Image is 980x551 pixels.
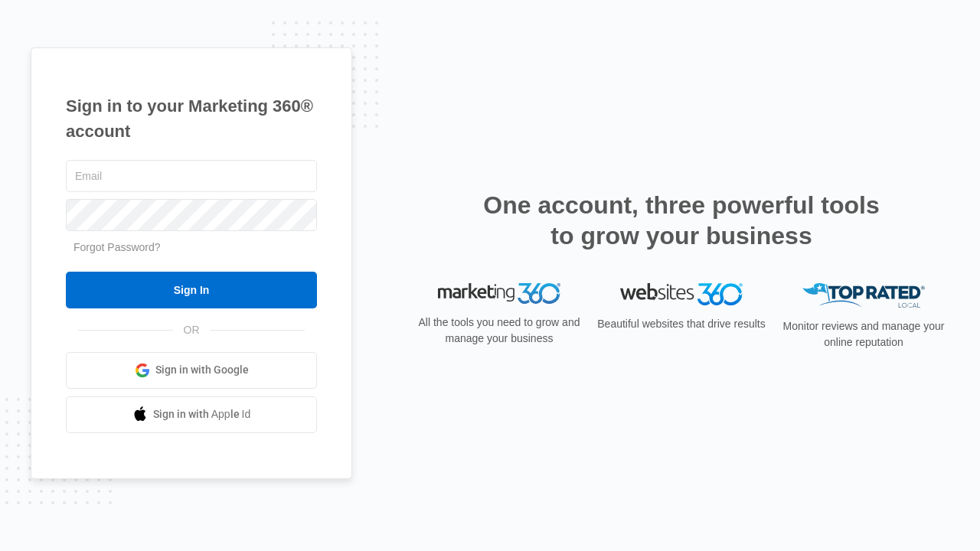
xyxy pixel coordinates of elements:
[173,322,211,338] span: OR
[66,352,317,389] a: Sign in with Google
[66,272,317,308] input: Sign In
[155,362,249,378] span: Sign in with Google
[66,160,317,192] input: Email
[153,406,251,422] span: Sign in with Apple Id
[438,283,560,305] img: Marketing 360
[413,315,585,347] p: All the tools you need to grow and manage your business
[66,396,317,433] a: Sign in with Apple Id
[620,283,743,305] img: Websites 360
[778,318,949,350] p: Monitor reviews and manage your online reputation
[596,316,767,332] p: Beautiful websites that drive results
[479,190,884,251] h2: One account, three powerful tools to grow your business
[73,241,161,253] a: Forgot Password?
[802,283,925,308] img: Top Rated Local
[66,93,317,144] h1: Sign in to your Marketing 360® account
